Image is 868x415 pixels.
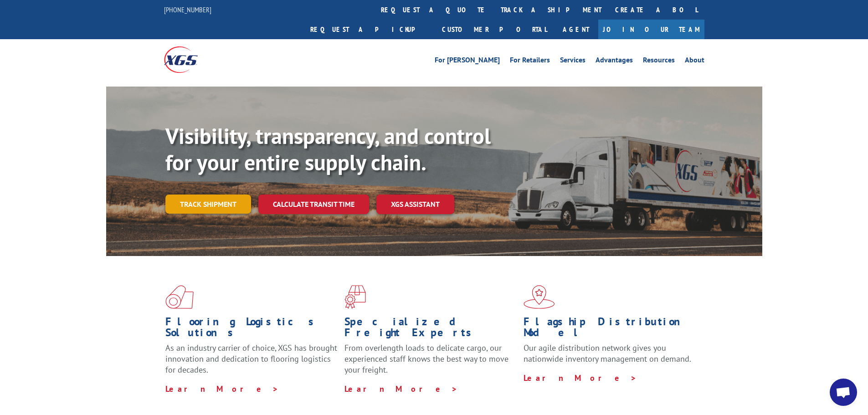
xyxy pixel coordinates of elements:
span: Our agile distribution network gives you nationwide inventory management on demand. [524,343,691,364]
a: For Retailers [510,56,550,67]
div: Open chat [830,379,857,406]
a: Services [560,56,586,67]
h1: Specialized Freight Experts [344,316,517,343]
a: Customer Portal [435,20,554,39]
img: xgs-icon-total-supply-chain-intelligence-red [165,285,194,309]
a: Request a pickup [303,20,435,39]
a: About [685,56,704,67]
p: From overlength loads to delicate cargo, our experienced staff knows the best way to move your fr... [344,343,517,383]
a: Resources [643,56,675,67]
h1: Flooring Logistics Solutions [165,316,338,343]
img: xgs-icon-flagship-distribution-model-red [524,285,555,309]
a: Advantages [596,56,633,67]
a: Track shipment [165,195,251,214]
a: For [PERSON_NAME] [435,56,500,67]
span: As an industry carrier of choice, XGS has brought innovation and dedication to flooring logistics... [165,343,337,375]
a: Learn More > [344,384,458,394]
a: XGS ASSISTANT [376,195,454,214]
a: Join Our Team [598,20,704,39]
img: xgs-icon-focused-on-flooring-red [344,285,366,309]
a: Learn More > [524,373,637,383]
a: Calculate transit time [258,195,369,214]
a: Learn More > [165,384,279,394]
a: [PHONE_NUMBER] [164,5,211,14]
a: Agent [554,20,598,39]
h1: Flagship Distribution Model [524,316,696,343]
b: Visibility, transparency, and control for your entire supply chain. [165,122,491,176]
